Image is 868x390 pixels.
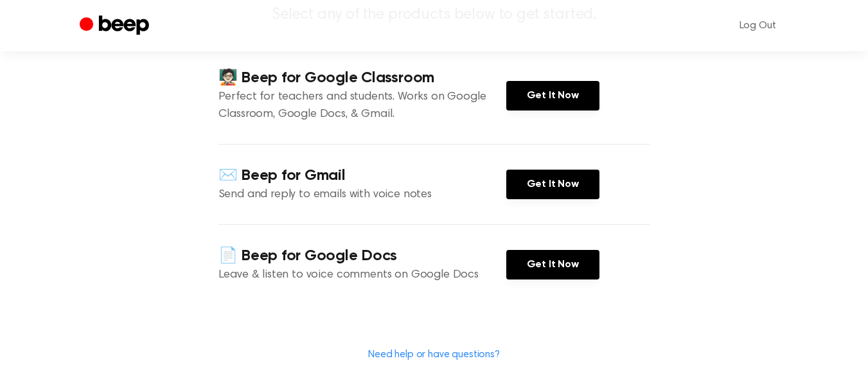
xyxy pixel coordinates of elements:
[368,350,500,360] a: Need help or have questions?
[506,81,599,111] a: Get It Now
[506,250,599,279] a: Get It Now
[218,267,506,284] p: Leave & listen to voice comments on Google Docs
[218,245,506,267] h4: 📄 Beep for Google Docs
[218,67,506,89] h4: 🧑🏻‍🏫 Beep for Google Classroom
[727,10,789,41] a: Log Out
[218,165,506,186] h4: ✉️ Beep for Gmail
[80,13,152,39] a: Beep
[218,89,506,123] p: Perfect for teachers and students. Works on Google Classroom, Google Docs, & Gmail.
[218,186,506,204] p: Send and reply to emails with voice notes
[506,170,599,199] a: Get It Now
